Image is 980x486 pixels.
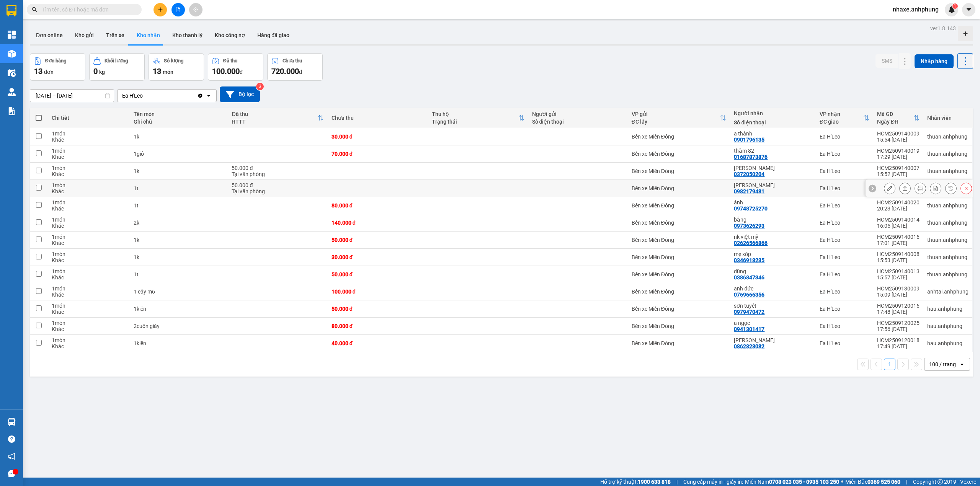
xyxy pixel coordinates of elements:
[632,168,727,174] div: Bến xe Miền Đông
[899,183,911,194] div: Giao hàng
[52,223,126,229] div: Khác
[884,359,895,370] button: 1
[52,130,126,137] div: 1 món
[820,134,869,140] div: Ea H'Leo
[877,234,920,240] div: HCM2509140016
[877,111,913,117] div: Mã GD
[632,111,720,117] div: VP gửi
[134,151,224,157] div: 1giỏ
[769,479,839,485] strong: 0708 023 035 - 0935 103 250
[927,151,969,157] div: thuan.anhphung
[877,251,920,257] div: HCM2509140008
[175,7,181,12] span: file-add
[52,285,126,292] div: 1 món
[8,418,16,426] img: warehouse-icon
[877,217,920,223] div: HCM2509140014
[820,202,869,209] div: Ea H'Leo
[432,119,518,125] div: Trạng thái
[228,108,327,128] th: Toggle SortBy
[232,119,317,125] div: HTTT
[134,134,224,140] div: 1k
[927,271,969,277] div: thuan.anhphung
[877,285,920,292] div: HCM2509130009
[52,205,126,212] div: Khác
[734,320,812,326] div: a ngọc
[820,340,869,346] div: Ea H'Leo
[820,151,869,157] div: Ea H'Leo
[929,360,956,368] div: 100 / trang
[877,240,920,246] div: 17:01 [DATE]
[52,234,126,240] div: 1 món
[632,340,727,346] div: Bến xe Miền Đông
[332,306,424,312] div: 50.000 đ
[734,337,812,343] div: hoàng hưng
[52,171,126,177] div: Khác
[532,111,624,117] div: Người gửi
[884,183,895,194] div: Sửa đơn hàng
[52,343,126,349] div: Khác
[93,67,98,76] span: 0
[232,111,317,117] div: Đã thu
[52,292,126,298] div: Khác
[734,199,812,205] div: ánh
[283,58,302,64] div: Chưa thu
[628,108,730,128] th: Toggle SortBy
[877,268,920,274] div: HCM2509140013
[938,479,943,484] span: copyright
[877,171,920,177] div: 15:52 [DATE]
[632,289,727,295] div: Bến xe Miền Đông
[959,361,965,367] svg: open
[734,165,812,171] div: vũ văn nghĩa
[30,53,85,81] button: Đơn hàng13đơn
[232,188,323,194] div: Tại văn phòng
[332,254,424,260] div: 30.000 đ
[8,107,16,115] img: solution-icon
[271,67,299,76] span: 720.000
[820,323,869,329] div: Ea H'Leo
[332,271,424,277] div: 50.000 đ
[153,67,161,76] span: 13
[134,340,224,346] div: 1kiên
[632,306,727,312] div: Bến xe Miền Đông
[332,220,424,226] div: 140.000 đ
[52,154,126,160] div: Khác
[734,234,812,240] div: nk việt mỹ
[332,134,424,140] div: 30.000 đ
[44,69,54,75] span: đơn
[638,479,671,485] strong: 1900 633 818
[134,220,224,226] div: 2k
[251,26,296,44] button: Hàng đã giao
[734,292,764,298] div: 0769666356
[877,274,920,281] div: 15:57 [DATE]
[820,185,869,191] div: Ea H'Leo
[877,119,913,125] div: Ngày ĐH
[734,148,812,154] div: thắm 82
[927,289,969,295] div: anhtai.anhphung
[632,237,727,243] div: Bến xe Miền Đông
[952,3,958,9] sup: 1
[877,137,920,143] div: 15:54 [DATE]
[632,271,727,277] div: Bến xe Miền Đông
[332,237,424,243] div: 50.000 đ
[820,289,869,295] div: Ea H'Leo
[134,111,224,117] div: Tên món
[8,31,16,39] img: dashboard-icon
[930,24,956,33] div: ver 1.8.143
[52,240,126,246] div: Khác
[332,202,424,209] div: 80.000 đ
[232,165,323,171] div: 50.000 đ
[134,185,224,191] div: 1t
[223,58,237,64] div: Đã thu
[8,69,16,77] img: warehouse-icon
[632,119,720,125] div: ĐC lấy
[52,148,126,154] div: 1 món
[927,134,969,140] div: thuan.anhphung
[841,480,843,483] span: ⚪️
[52,274,126,281] div: Khác
[734,223,764,229] div: 0973626293
[734,130,812,137] div: a thành
[958,26,973,41] div: Tạo kho hàng mới
[734,240,768,246] div: 02626566866
[428,108,528,128] th: Toggle SortBy
[52,137,126,143] div: Khác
